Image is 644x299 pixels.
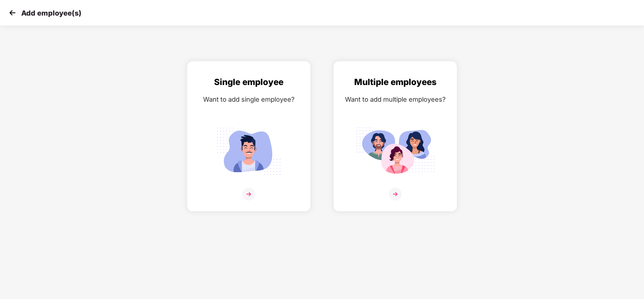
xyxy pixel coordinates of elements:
[194,94,303,105] div: Want to add single employee?
[356,124,435,179] img: svg+xml;base64,PHN2ZyB4bWxucz0iaHR0cDovL3d3dy53My5vcmcvMjAwMC9zdmciIGlkPSJNdWx0aXBsZV9lbXBsb3llZS...
[209,124,288,179] img: svg+xml;base64,PHN2ZyB4bWxucz0iaHR0cDovL3d3dy53My5vcmcvMjAwMC9zdmciIGlkPSJTaW5nbGVfZW1wbG95ZWUiIH...
[341,94,450,105] div: Want to add multiple employees?
[389,188,402,201] img: svg+xml;base64,PHN2ZyB4bWxucz0iaHR0cDovL3d3dy53My5vcmcvMjAwMC9zdmciIHdpZHRoPSIzNiIgaGVpZ2h0PSIzNi...
[341,75,450,89] div: Multiple employees
[21,9,81,17] p: Add employee(s)
[7,7,18,18] img: svg+xml;base64,PHN2ZyB4bWxucz0iaHR0cDovL3d3dy53My5vcmcvMjAwMC9zdmciIHdpZHRoPSIzMCIgaGVpZ2h0PSIzMC...
[242,188,255,201] img: svg+xml;base64,PHN2ZyB4bWxucz0iaHR0cDovL3d3dy53My5vcmcvMjAwMC9zdmciIHdpZHRoPSIzNiIgaGVpZ2h0PSIzNi...
[194,75,303,89] div: Single employee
